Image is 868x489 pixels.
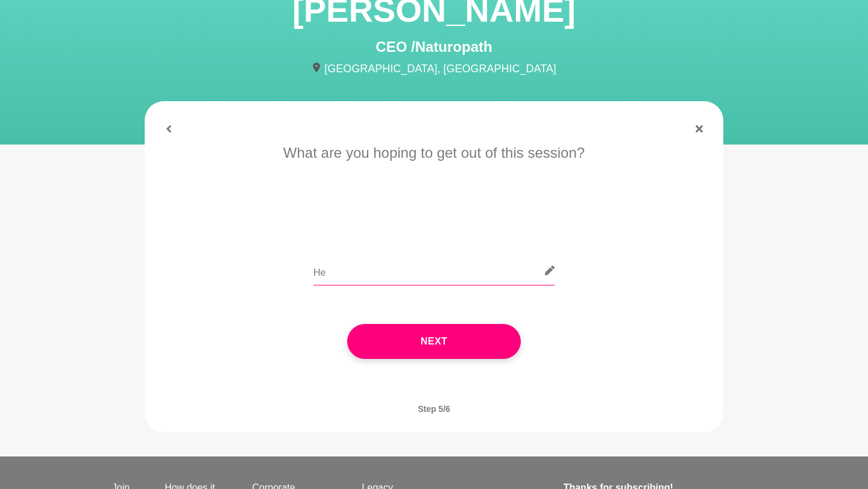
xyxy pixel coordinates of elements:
p: What are you hoping to get out of this session? [162,142,706,164]
button: Next [347,324,521,359]
input: Be as detailed as possible! :) [313,256,555,285]
h4: CEO /Naturopath [145,38,723,56]
p: [GEOGRAPHIC_DATA], [GEOGRAPHIC_DATA] [145,61,723,77]
span: Step 5/6 [403,390,465,428]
